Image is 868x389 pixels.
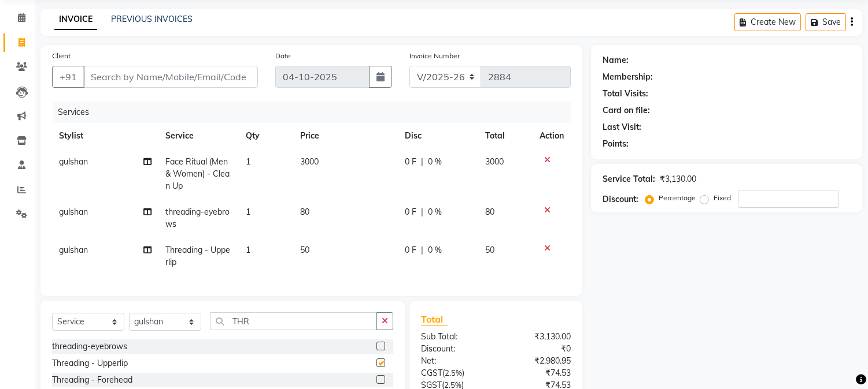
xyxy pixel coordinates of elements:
[533,123,571,149] th: Action
[412,331,496,343] div: Sub Total:
[421,313,448,326] span: Total
[246,156,250,167] span: 1
[165,156,230,191] span: Face Ritual (Men & Women) - Clean Up
[659,193,696,203] label: Percentage
[603,104,650,117] div: Card on file:
[412,355,496,367] div: Net:
[111,14,193,24] a: PREVIOUS INVOICES
[603,121,641,133] div: Last Visit:
[409,51,460,61] label: Invoice Number
[246,245,250,255] span: 1
[52,123,158,149] th: Stylist
[478,123,533,149] th: Total
[412,367,496,379] div: ( )
[603,138,629,150] div: Points:
[54,9,97,30] a: INVOICE
[496,331,580,343] div: ₹3,130.00
[421,368,442,378] span: CGST
[485,245,494,255] span: 50
[300,156,319,167] span: 3000
[83,66,258,88] input: Search by Name/Mobile/Email/Code
[603,88,648,100] div: Total Visits:
[496,343,580,355] div: ₹0
[165,207,230,229] span: threading-eyebrows
[300,207,309,217] span: 80
[246,207,250,217] span: 1
[421,206,423,218] span: |
[445,368,462,377] span: 2.5%
[428,206,442,218] span: 0 %
[398,123,478,149] th: Disc
[158,123,239,149] th: Service
[428,156,442,168] span: 0 %
[53,102,579,123] div: Services
[806,13,846,31] button: Save
[52,341,127,353] div: threading-eyebrows
[660,173,696,185] div: ₹3,130.00
[405,244,416,256] span: 0 F
[210,312,377,330] input: Search or Scan
[275,51,291,61] label: Date
[405,156,416,168] span: 0 F
[714,193,731,203] label: Fixed
[603,54,629,66] div: Name:
[603,173,655,185] div: Service Total:
[239,123,293,149] th: Qty
[300,245,309,255] span: 50
[59,156,88,167] span: gulshan
[405,206,416,218] span: 0 F
[52,374,132,386] div: Threading - Forehead
[52,66,84,88] button: +91
[496,355,580,367] div: ₹2,980.95
[59,207,88,217] span: gulshan
[412,343,496,355] div: Discount:
[603,71,653,83] div: Membership:
[421,244,423,256] span: |
[496,367,580,379] div: ₹74.53
[52,357,128,369] div: Threading - Upperlip
[165,245,230,267] span: Threading - Upperlip
[59,245,88,255] span: gulshan
[485,156,504,167] span: 3000
[734,13,801,31] button: Create New
[421,156,423,168] span: |
[293,123,398,149] th: Price
[52,51,71,61] label: Client
[603,193,638,205] div: Discount:
[485,207,494,217] span: 80
[428,244,442,256] span: 0 %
